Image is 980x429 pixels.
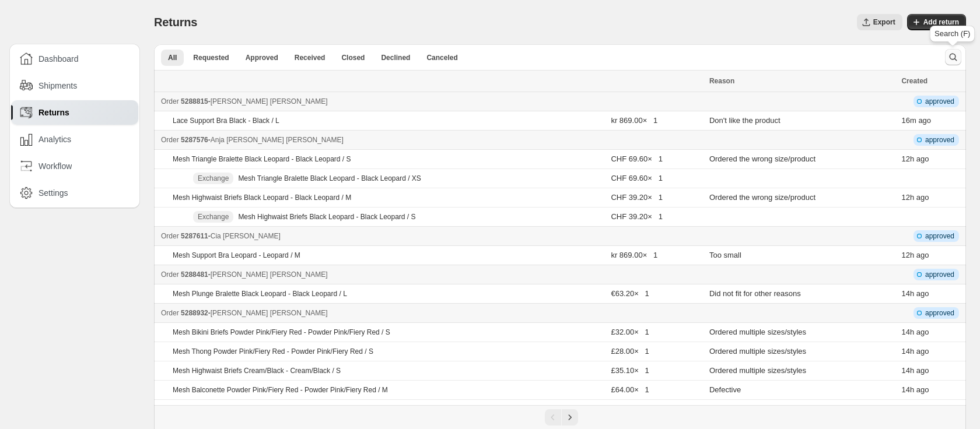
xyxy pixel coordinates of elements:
button: Export [857,14,902,30]
nav: Pagination [154,405,966,429]
span: Workflow [38,160,72,172]
td: Did not fit for other reasons [706,284,898,304]
span: £28.00 × 1 [611,347,649,356]
span: 5288932 [181,309,208,317]
p: Mesh Thong Powder Pink/Fiery Red - Powder Pink/Fiery Red / S [173,347,373,356]
span: [PERSON_NAME] [PERSON_NAME] [211,309,328,317]
span: Returns [38,107,69,118]
span: 5288815 [181,97,208,106]
span: All [168,53,177,62]
td: ago [898,246,966,265]
time: Tuesday, October 7, 2025 at 9:20:20 PM [901,154,914,163]
td: Too small [706,246,898,265]
span: £64.00 × 1 [611,385,649,394]
span: CHF 39.20 × 1 [611,212,663,221]
p: Mesh Highwaist Briefs Black Leopard - Black Leopard / S [238,212,415,221]
span: Export [873,17,895,27]
span: [PERSON_NAME] [PERSON_NAME] [211,97,328,106]
span: £32.00 × 1 [611,328,649,336]
span: CHF 69.60 × 1 [611,174,663,182]
div: - [161,96,702,107]
span: £60.00 × 1 [611,405,649,413]
span: CHF 69.60 × 1 [611,154,663,163]
td: ago [898,323,966,342]
td: Ordered multiple sizes/styles [706,400,898,419]
span: approved [925,231,954,241]
button: Add return [907,14,966,30]
p: Mesh Plunge Bralette Black Leopard - Black Leopard / L [173,289,347,298]
p: Lace Support Bra Black - Black / L [173,116,279,125]
span: Order [161,97,179,106]
span: Shipments [38,80,77,92]
td: Don't like the product [706,111,898,131]
td: ago [898,111,966,131]
span: Analytics [38,133,71,145]
time: Tuesday, October 7, 2025 at 9:20:20 PM [901,193,914,202]
td: Ordered the wrong size/product [706,188,898,208]
td: Ordered multiple sizes/styles [706,323,898,342]
td: ago [898,381,966,400]
time: Tuesday, October 7, 2025 at 6:47:09 PM [901,366,914,375]
td: Defective [706,381,898,400]
p: Mesh Bikini Briefs Powder Pink/Fiery Red - Powder Pink/Fiery Red / S [173,328,390,337]
p: Mesh Highwaist Briefs Black Leopard - Black Leopard / M [173,193,351,202]
time: Tuesday, October 7, 2025 at 6:47:09 PM [901,385,914,394]
p: Mesh Triangle Bralette Black Leopard - Black Leopard / XS [238,174,421,183]
span: £35.10 × 1 [611,366,649,375]
td: ago [898,150,966,169]
span: Anja [PERSON_NAME] [PERSON_NAME] [211,136,344,144]
td: Ordered the wrong size/product [706,150,898,169]
div: - [161,230,702,242]
span: Settings [38,187,68,199]
span: CHF 39.20 × 1 [611,193,663,202]
div: - [161,307,702,319]
span: Order [161,136,179,144]
span: kr 869.00 × 1 [611,251,657,259]
span: approved [925,135,954,145]
span: approved [925,97,954,106]
span: 5287611 [181,232,208,240]
td: ago [898,284,966,304]
time: Tuesday, October 7, 2025 at 7:27:48 PM [901,289,914,298]
td: ago [898,342,966,361]
span: approved [925,270,954,279]
span: Exchange [198,174,229,183]
span: Cia [PERSON_NAME] [211,232,281,240]
span: 5287576 [181,136,208,144]
td: Ordered multiple sizes/styles [706,342,898,361]
span: Dashboard [38,53,79,65]
div: - [161,269,702,280]
td: ago [898,188,966,208]
time: Tuesday, October 7, 2025 at 8:58:07 PM [901,251,914,259]
button: Search and filter results [945,49,961,65]
span: Returns [154,16,197,29]
span: Reason [709,77,734,85]
span: Approved [246,53,278,62]
span: Requested [193,53,229,62]
span: Declined [381,53,410,62]
td: Ordered multiple sizes/styles [706,361,898,381]
time: Tuesday, October 7, 2025 at 6:47:09 PM [901,405,914,413]
span: Received [295,53,325,62]
p: Mesh Highwaist Briefs Cream/Black - Cream/Black / S [173,366,341,375]
p: Mesh Triangle Bralette Black Leopard - Black Leopard / S [173,154,351,164]
p: Mesh V-Balconette Powder Pink/Fiery Red - Powder Pink/Fiery Red / M [173,405,394,414]
time: Tuesday, October 7, 2025 at 6:47:09 PM [901,347,914,356]
span: €63.20 × 1 [611,289,649,298]
span: Add return [923,17,959,27]
span: Order [161,232,179,240]
p: Mesh Balconette Powder Pink/Fiery Red - Powder Pink/Fiery Red / M [173,385,388,395]
span: kr 869.00 × 1 [611,116,657,125]
span: Order [161,270,179,279]
time: Wednesday, October 8, 2025 at 8:52:56 AM [901,116,916,125]
span: Created [901,77,928,85]
span: Canceled [426,53,457,62]
button: Next [562,409,578,426]
span: Order [161,309,179,317]
td: ago [898,361,966,381]
td: ago [898,400,966,419]
span: approved [925,308,954,318]
div: - [161,134,702,146]
span: Exchange [198,212,229,221]
span: [PERSON_NAME] [PERSON_NAME] [211,270,328,279]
